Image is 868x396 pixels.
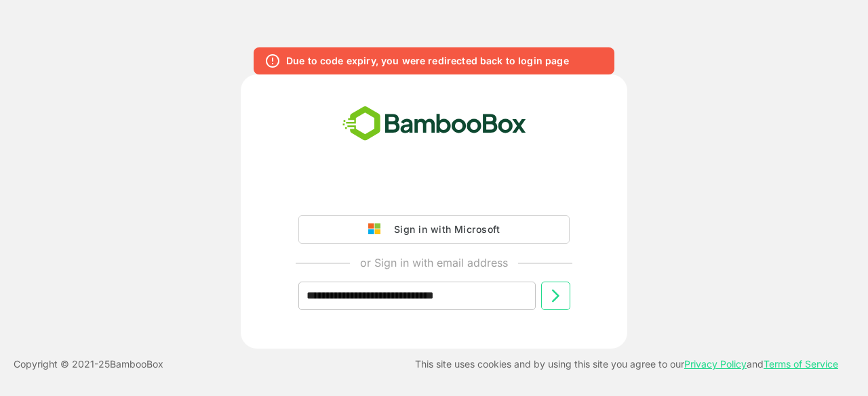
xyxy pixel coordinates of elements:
p: This site uses cookies and by using this site you agree to our and [415,356,838,372]
img: google [368,223,387,236]
img: bamboobox [335,102,534,146]
div: Sign in with Microsoft [387,221,500,238]
iframe: Sign in with Google Button [292,177,576,207]
p: Copyright © 2021- 25 BambooBox [14,356,163,372]
button: Sign in with Microsoft [298,215,570,244]
a: Privacy Policy [684,358,747,370]
p: Due to code expiry, you were redirected back to login page [286,54,569,68]
a: Terms of Service [764,358,838,370]
p: or Sign in with email address [360,255,508,271]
